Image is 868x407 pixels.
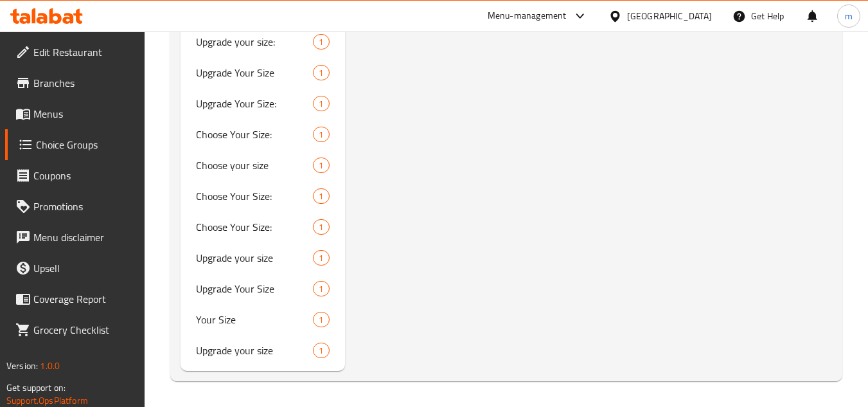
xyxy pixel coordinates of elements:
a: Branches [5,68,145,98]
span: 1 [314,129,328,141]
div: Upgrade your size1 [181,335,344,366]
span: 1 [314,67,328,79]
span: 1 [314,345,328,357]
span: Promotions [33,199,135,214]
span: Coupons [33,168,135,183]
span: Upgrade your size [196,250,313,266]
div: Choose Your Size:1 [181,119,344,150]
div: Choices [313,312,329,327]
span: Grocery Checklist [33,322,135,338]
span: Upgrade your size [196,343,313,358]
span: Upgrade Your Size: [196,96,313,111]
div: Choices [313,281,329,296]
a: Coupons [5,160,145,191]
div: Choices [313,65,329,80]
span: Upgrade your size: [196,34,313,50]
span: Upgrade Your Size [196,65,313,80]
span: 1 [314,36,328,48]
span: Choose Your Size: [196,127,313,142]
span: Choose your size [196,158,313,173]
span: 1 [314,252,328,264]
div: Choices [313,96,329,111]
a: Choice Groups [5,129,145,160]
div: Upgrade Your Size1 [181,57,344,88]
span: Edit Restaurant [33,44,135,60]
span: m [845,9,853,23]
span: Menu disclaimer [33,230,135,245]
a: Promotions [5,191,145,222]
a: Grocery Checklist [5,314,145,345]
span: Choice Groups [36,137,135,152]
span: Branches [33,75,135,91]
div: Choices [313,343,329,358]
a: Upsell [5,253,145,284]
a: Menus [5,98,145,129]
div: Choose your size1 [181,150,344,181]
span: 1 [314,283,328,295]
div: Your Size1 [181,304,344,335]
span: 1 [314,98,328,110]
span: Choose Your Size: [196,219,313,235]
div: Upgrade Your Size:1 [181,88,344,119]
span: 1 [314,221,328,233]
div: Upgrade your size1 [181,242,344,273]
a: Edit Restaurant [5,37,145,68]
span: Get support on: [6,379,66,396]
span: 1 [314,190,328,203]
span: Version: [6,357,38,374]
span: Upgrade Your Size [196,281,313,296]
span: Upsell [33,260,135,276]
a: Coverage Report [5,284,145,314]
div: [GEOGRAPHIC_DATA] [627,9,712,23]
span: Choose Your Size: [196,188,313,204]
div: Choose Your Size:1 [181,212,344,242]
span: 1 [314,314,328,326]
span: 1 [314,159,328,172]
span: Coverage Report [33,291,135,307]
div: Choices [313,188,329,204]
span: Menus [33,106,135,122]
span: 1.0.0 [40,357,60,374]
div: Choose Your Size:1 [181,181,344,212]
div: Upgrade Your Size1 [181,273,344,304]
div: Upgrade your size:1 [181,26,344,57]
span: Your Size [196,312,313,327]
div: Menu-management [488,8,567,24]
a: Menu disclaimer [5,222,145,253]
